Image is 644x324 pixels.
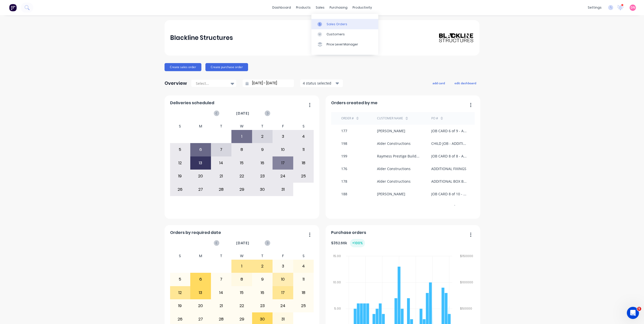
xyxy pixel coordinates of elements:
div: productivity [350,4,374,11]
div: 13 [191,286,211,299]
div: 22 [232,300,252,312]
div: Alder Constructions [377,179,411,184]
div: M [190,123,211,130]
tspan: $150000 [460,254,473,258]
div: Blackline Structures [170,33,233,43]
div: settings [585,4,604,11]
a: Sales Orders [311,19,378,29]
div: 19 [170,300,190,312]
div: 18 [293,157,314,169]
div: sales [313,4,327,11]
div: ADDITIONAL BOX BEAMS - ROOF RAISING SYSTEM [431,179,467,184]
div: purchasing [327,4,350,11]
div: 17 [273,157,293,169]
div: S [170,252,191,260]
div: 25 [293,300,314,312]
div: 1 [232,130,252,143]
div: 26 [170,183,190,196]
a: dashboard [270,4,293,11]
span: Deliveries scheduled [170,100,214,106]
div: 24 [273,170,293,182]
div: 21 [211,170,231,182]
div: Customer Name [377,116,403,121]
div: $ 352.66k [331,239,365,247]
span: Orders created by me [331,100,378,106]
div: Order # [341,116,354,121]
div: PO # [431,116,438,121]
div: 9 [252,273,273,286]
div: 5 [170,273,190,286]
div: T [252,123,273,130]
div: Sales Orders [327,22,347,26]
div: F [273,252,293,260]
div: F [273,123,293,130]
div: 23 [252,300,273,312]
div: 10 [273,273,293,286]
div: Raymess Prestige Builders Pty Ltd [377,153,421,159]
div: 6 [191,143,211,156]
div: 188 [341,191,347,197]
div: 11 [293,273,314,286]
div: 178 [341,179,347,184]
a: Price Level Manager [311,39,378,49]
div: 199 [341,153,347,159]
span: Orders by required date [170,230,221,236]
tspan: 5.00 [334,307,341,311]
div: 193 [341,204,347,209]
div: [PERSON_NAME] [377,191,405,197]
div: 8 [232,143,252,156]
button: Create sales order [165,63,201,71]
div: Alder Constructions [377,141,411,146]
div: 12 [170,286,190,299]
div: 19 [170,170,190,182]
div: 28 [211,183,231,196]
div: 11 [293,143,314,156]
div: T [211,252,232,260]
div: CHILD JOB - ADDITIONALS - OUTRIGGER AND ROOF PANELS [431,141,467,146]
div: 13 [191,157,211,169]
tspan: $100000 [460,280,473,284]
div: 3 [273,260,293,273]
div: 21 [211,300,231,312]
div: S [170,123,191,130]
div: 30 [252,183,273,196]
div: 17 [273,286,293,299]
img: Blackline Structures [439,33,474,43]
div: 176 [341,166,347,171]
div: JOB CARD 9 of 10 - REMAKE LOWER WALL FRAMES [431,204,467,209]
div: 22 [232,170,252,182]
div: JOB CARD 8 of 8 - ADDITIONAL BULKHEAD, CP & FIXINGS [431,153,467,159]
tspan: 10.00 [333,280,341,284]
div: W [231,252,252,260]
div: 6 [191,273,211,286]
div: 24 [273,300,293,312]
div: 2 [252,130,273,143]
tspan: $50000 [460,307,472,311]
span: [DATE] [236,111,249,116]
div: 16 [252,157,273,169]
span: [DATE] [236,240,249,246]
div: 4 status selected [303,80,335,86]
div: [PERSON_NAME] [377,204,405,209]
div: JOB CARD 6 of 9 - ADDITIONAL CHANNELS, TOP CHORD, REWORK JOISTS [431,128,467,133]
div: 23 [252,170,273,182]
div: ADDITIONAL FIXINGS [431,166,466,171]
div: 20 [191,170,211,182]
div: 1 [232,260,252,273]
div: 9 [252,143,273,156]
div: 8 [232,273,252,286]
div: Alder Constructions [377,166,411,171]
div: 2 [252,260,273,273]
div: 31 [273,183,293,196]
div: M [190,252,211,260]
span: 5 [637,307,641,311]
div: 15 [232,157,252,169]
button: add card [429,80,448,86]
span: Purchase orders [331,230,366,236]
iframe: Intercom live chat [627,307,639,319]
div: products [293,4,313,11]
div: 4 [293,260,314,273]
div: 14 [211,157,231,169]
div: T [252,252,273,260]
tspan: 15.00 [333,254,341,258]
